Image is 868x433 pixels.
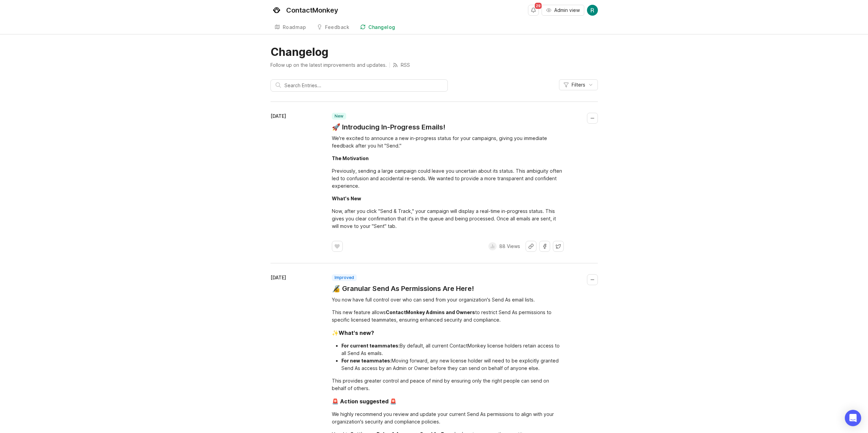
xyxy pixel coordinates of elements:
span: Admin view [554,7,580,14]
li: Moving forward, any new license holder will need to be explicitly granted Send As access by an Ad... [341,357,564,372]
div: ContactMonkey Admins and Owners [386,309,475,315]
button: Filters [559,79,598,90]
span: 29 [535,3,542,9]
div: Changelog [368,25,395,30]
div: This new feature allows to restrict Send As permissions to specific licensed teammates, ensuring ... [332,309,564,324]
div: The Motivation [332,155,369,161]
div: ✨ [332,329,374,337]
img: ContactMonkey logo [270,4,283,16]
li: By default, all current ContactMonkey license holders retain access to all Send As emails. [341,342,564,357]
a: RSS [393,62,410,68]
div: What's new? [339,329,374,336]
p: new [335,113,343,119]
p: RSS [401,62,410,68]
button: Admin view [542,5,584,16]
div: What's New [332,196,361,201]
a: 🔏 Granular Send As Permissions Are Here! [332,284,474,293]
time: [DATE] [270,113,286,119]
p: 88 Views [499,243,520,250]
div: Roadmap [283,25,306,30]
div: Open Intercom Messenger [845,410,861,426]
div: ContactMonkey [286,7,338,14]
div: Feedback [325,25,349,30]
button: Share link [526,241,536,252]
div: For new teammates: [341,358,392,364]
a: 🚀 Introducing In-Progress Emails! [332,122,445,132]
div: We highly recommend you review and update your current Send As permissions to align with your org... [332,411,564,426]
button: Share on Facebook [539,241,550,252]
button: Collapse changelog entry [587,113,598,124]
img: Rowan Naylor [587,5,598,16]
div: Now, after you click "Send & Track," your campaign will display a real-time in-progress status. T... [332,207,564,230]
span: Filters [572,81,585,88]
div: This provides greater control and peace of mind by ensuring only the right people can send on beh... [332,377,564,392]
a: Changelog [356,20,399,34]
button: Share on X [553,241,564,252]
button: Notifications [528,5,539,16]
a: Roadmap [270,20,310,34]
p: Follow up on the latest improvements and updates. [270,62,387,68]
div: We're excited to announce a new in-progress status for your campaigns, giving you immediate feedb... [332,135,564,150]
div: 🚨 Action suggested 🚨 [332,397,397,405]
div: You now have full control over who can send from your organization's Send As email lists. [332,296,564,304]
button: Collapse changelog entry [587,274,598,285]
time: [DATE] [270,275,286,280]
p: improved [335,275,354,280]
div: For current teammates: [341,343,400,349]
h1: Changelog [270,45,598,59]
input: Search Entries... [284,82,443,89]
a: Feedback [313,20,353,34]
div: Previously, sending a large campaign could leave you uncertain about its status. This ambiguity o... [332,167,564,190]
